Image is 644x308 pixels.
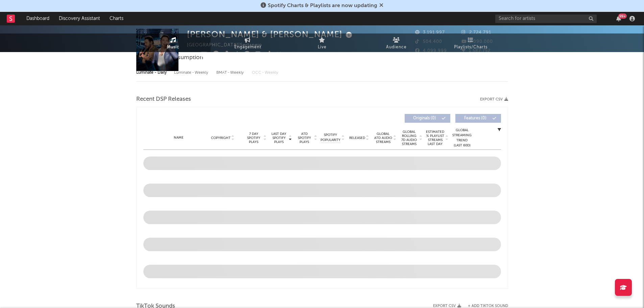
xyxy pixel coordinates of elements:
span: Dismiss [379,3,383,8]
button: Edit [286,51,298,60]
div: Global Streaming Trend (Last 60D) [452,128,472,148]
span: 7 Day Spotify Plays [245,132,263,144]
button: + Add TikTok Sound [461,304,508,308]
button: Export CSV [480,97,508,101]
button: Export CSV [433,304,461,308]
div: Name [157,135,201,140]
span: Audience [386,43,407,51]
a: Live [285,33,359,52]
a: Engagement [211,33,285,52]
span: Estimated % Playlist Streams Last Day [426,130,445,146]
span: Global ATD Audio Streams [374,132,392,144]
div: Luminate - Weekly [174,67,210,78]
a: Dashboard [22,12,54,25]
span: Features ( 0 ) [460,116,491,120]
span: Global Rolling 7D Audio Streams [400,130,419,146]
a: Audience [359,33,434,52]
div: BMAT - Weekly [216,67,245,78]
span: Last Day Spotify Plays [270,132,288,144]
span: Playlists/Charts [454,43,487,51]
a: Discovery Assistant [54,12,105,25]
button: + Add TikTok Sound [468,304,508,308]
span: 2.724.791 [461,30,491,35]
span: Music [167,43,180,51]
span: Live [318,43,327,51]
span: Recent DSP Releases [136,95,191,103]
span: Copyright [211,136,231,140]
span: Spotify Popularity [320,133,340,143]
span: Spotify Charts & Playlists are now updating [268,3,377,8]
span: Engagement [234,43,261,51]
input: Search for artists [495,15,597,23]
span: Originals ( 0 ) [409,116,440,120]
div: 99 + [618,14,627,19]
div: Luminate - Daily [136,67,167,78]
button: Features(0) [455,114,501,123]
button: Originals(0) [405,114,450,123]
button: 99+ [616,16,621,21]
a: Playlists/Charts [434,33,508,52]
span: ATD Spotify Plays [295,132,313,144]
span: 3.191.997 [415,30,445,35]
a: Charts [105,12,128,25]
div: [PERSON_NAME] & [PERSON_NAME] [187,29,354,40]
a: Music [136,33,211,52]
span: Released [349,136,365,140]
